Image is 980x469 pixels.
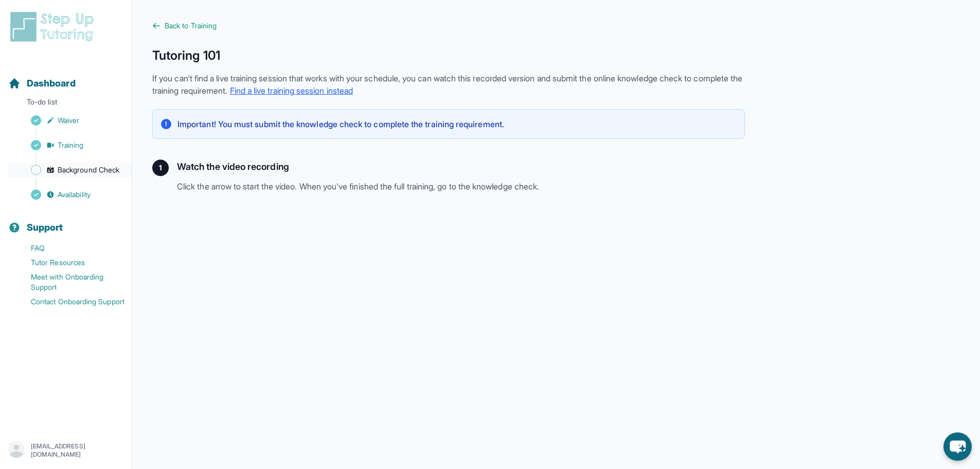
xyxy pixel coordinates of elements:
img: logo [8,10,100,43]
button: Support [4,204,127,239]
span: Waiver [58,115,79,126]
a: Background Check [8,163,131,177]
p: Important! You must submit the knowledge check to complete the training requirement. [177,118,504,130]
span: 1 [159,163,162,173]
a: Availability [8,187,131,202]
a: Find a live training session instead [230,85,353,96]
button: [EMAIL_ADDRESS][DOMAIN_NAME] [8,441,123,460]
p: Click the arrow to start the video. When you've finished the full training, go to the knowledge c... [177,180,745,193]
p: If you can't find a live training session that works with your schedule, you can watch this recor... [152,72,745,97]
span: Training [58,140,84,150]
a: Waiver [8,113,131,128]
span: Support [27,220,63,235]
a: Dashboard [8,76,76,91]
span: Back to Training [165,21,217,31]
h1: Tutoring 101 [152,47,745,64]
p: [EMAIL_ADDRESS][DOMAIN_NAME] [31,442,123,459]
span: Dashboard [27,76,76,91]
a: Contact Onboarding Support [8,294,131,309]
button: Dashboard [4,60,127,95]
a: Back to Training [152,21,745,31]
span: ! [165,120,167,128]
p: To-do list [4,97,127,111]
a: Meet with Onboarding Support [8,270,131,294]
a: FAQ [8,241,131,255]
a: Tutor Resources [8,255,131,270]
button: chat-button [943,432,972,461]
h2: Watch the video recording [177,160,745,174]
span: Availability [58,189,91,200]
span: Background Check [58,165,119,175]
a: Training [8,138,131,152]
